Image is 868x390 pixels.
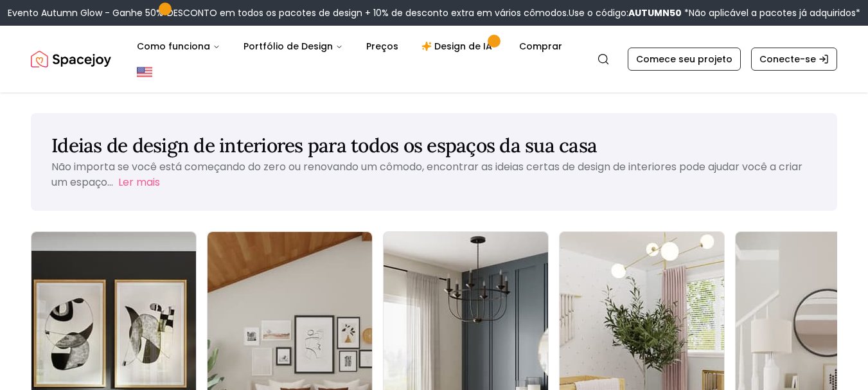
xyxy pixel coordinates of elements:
[137,64,152,80] img: Estados Unidos
[244,40,333,53] font: Portfólio de Design
[31,46,111,72] img: Logotipo da Spacejoy
[8,6,163,19] font: Evento Autumn Glow - Ganhe 50%
[636,53,732,66] font: Comece seu projeto
[366,40,398,53] font: Preços
[509,33,572,59] a: Comprar
[137,40,210,53] font: Como funciona
[51,159,802,190] font: Não importa se você está começando do zero ou renovando um cômodo, encontrar as ideias certas de ...
[628,6,682,19] font: AUTUMN50
[51,133,597,157] font: Ideias de design de interiores para todos os espaços da sua casa
[569,6,628,19] font: Use o código:
[233,33,353,59] button: Portfólio de Design
[167,6,569,19] font: DESCONTO em todos os pacotes de design + 10% de desconto extra em vários cômodos.
[118,175,160,190] button: Ler mais
[127,33,231,59] button: Como funciona
[759,53,816,66] font: Conecte-se
[628,48,741,71] a: Comece seu projeto
[411,33,506,59] a: Design de IA
[31,46,111,72] a: Alegria espacial
[434,40,492,53] font: Design de IA
[684,6,860,19] font: *Não aplicável a pacotes já adquiridos*
[519,40,562,53] font: Comprar
[31,26,837,93] nav: Global
[751,48,837,71] a: Conecte-se
[356,33,409,59] a: Preços
[127,33,572,59] nav: Principal
[118,175,160,190] font: Ler mais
